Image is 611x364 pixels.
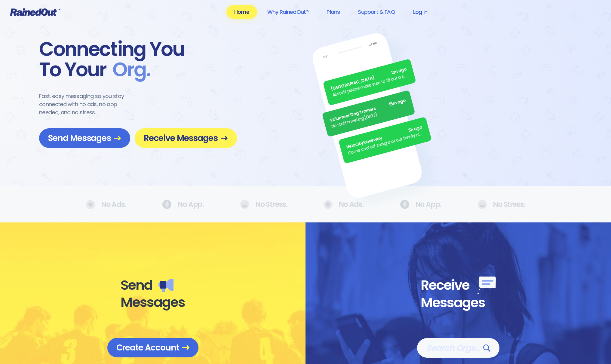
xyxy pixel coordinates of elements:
div: No Ads. [86,200,126,209]
span: Send Messages [48,133,121,143]
img: Send messages [158,279,173,292]
div: No Stress. [477,200,525,209]
div: [GEOGRAPHIC_DATA] [330,66,407,93]
a: Search Orgs… [417,338,499,358]
img: Receive messages [477,277,496,294]
a: Send Messages [39,128,130,148]
span: Search Orgs… [426,343,490,353]
div: No staff meeting [DATE] [331,103,408,130]
a: Home [226,5,257,19]
span: Receive Messages [144,133,228,143]
div: No Ads. [324,200,364,209]
span: 3h ago [407,124,423,134]
div: Velocity Raceway [346,124,423,151]
img: No Ads. [400,200,409,209]
div: No Stress. [240,200,287,209]
div: No App. [400,200,442,209]
span: 15m ago [388,97,406,108]
div: Come cool off tonight at our family night BBQ/cruise. All you can eat food and drinks included! O... [347,130,425,157]
div: Connecting You To Your [39,39,237,80]
a: Create Account [107,338,198,357]
div: Volunteer Dog Trainers [329,97,407,124]
a: Why RainedOut? [259,5,317,19]
div: Receive [421,277,496,294]
div: All staff please make sure to fill out a separate timesheet for the all staff meetings. [332,72,409,99]
span: 2m ago [391,66,407,76]
div: No App. [162,200,204,209]
span: Create Account [116,342,189,353]
img: No Ads. [162,200,171,209]
a: Plans [319,5,348,19]
div: Messages [421,294,496,311]
div: Fast, easy messaging so you stay connected with no ads, no app needed, and no stress. [39,92,135,116]
img: No Ads. [324,200,333,209]
span: Org . [106,60,150,80]
a: Support & FAQ [350,5,403,19]
a: Receive Messages [135,128,237,148]
div: Messages [121,294,185,311]
img: No Ads. [240,200,249,209]
img: No Ads. [86,200,95,209]
div: Send [121,277,185,294]
a: Log In [405,5,435,19]
img: No Ads. [477,200,487,209]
